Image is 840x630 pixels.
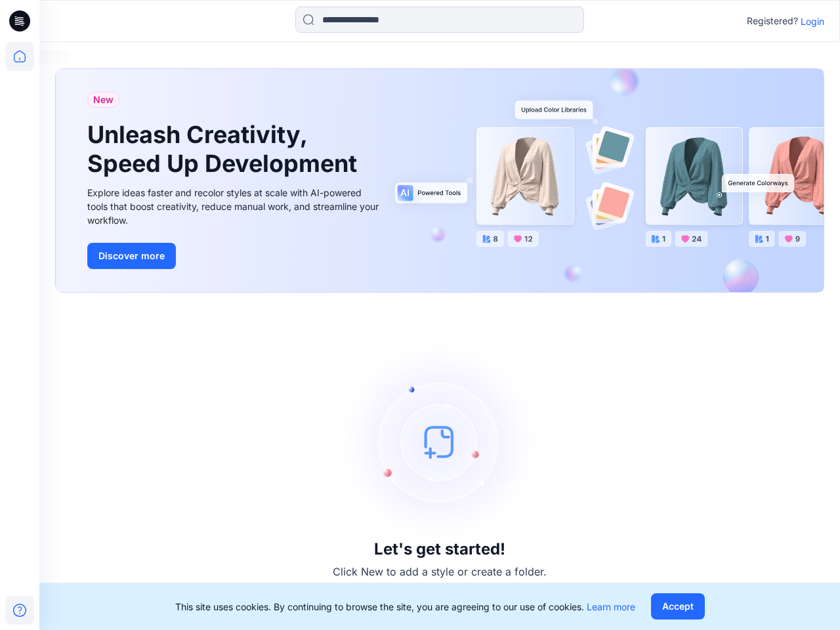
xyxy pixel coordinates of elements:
[87,243,383,269] a: Discover more
[587,601,635,612] a: Learn more
[87,243,176,269] button: Discover more
[747,13,798,29] p: Registered?
[93,92,114,108] span: New
[175,600,635,614] p: This site uses cookies. By continuing to browse the site, you are agreeing to our use of cookies.
[87,121,363,177] h1: Unleash Creativity, Speed Up Development
[374,540,505,558] h3: Let's get started!
[333,564,547,579] p: Click New to add a style or create a folder.
[87,186,383,227] div: Explore ideas faster and recolor styles at scale with AI-powered tools that boost creativity, red...
[801,14,824,28] p: Login
[341,343,538,540] img: empty-state-image.svg
[651,593,705,619] button: Accept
